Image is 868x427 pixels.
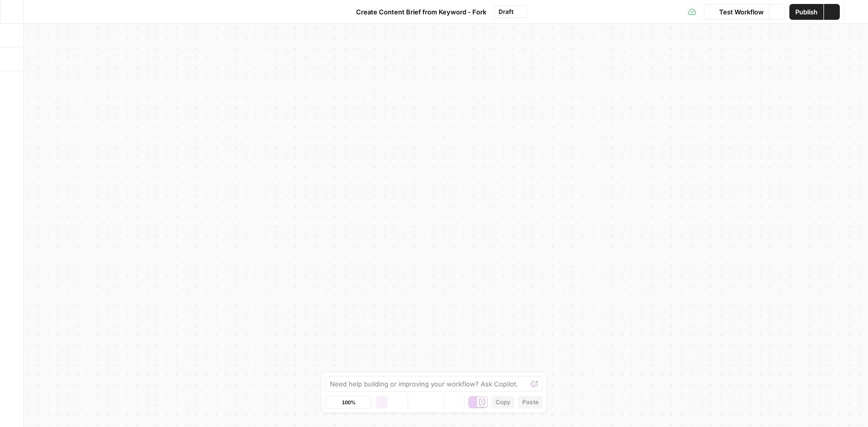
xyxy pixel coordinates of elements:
button: Paste [518,396,543,409]
span: Paste [522,398,539,407]
span: Copy [496,398,510,407]
span: 100% [342,398,356,406]
span: Draft [499,7,513,16]
button: Copy [492,396,514,409]
button: Draft [494,5,527,18]
button: Publish [789,4,823,20]
span: Test Workflow [719,7,764,17]
span: Create Content Brief from Keyword - Fork [356,7,486,17]
span: Publish [795,7,818,17]
button: Test Workflow [704,4,770,20]
button: Create Content Brief from Keyword - Fork [341,4,492,20]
